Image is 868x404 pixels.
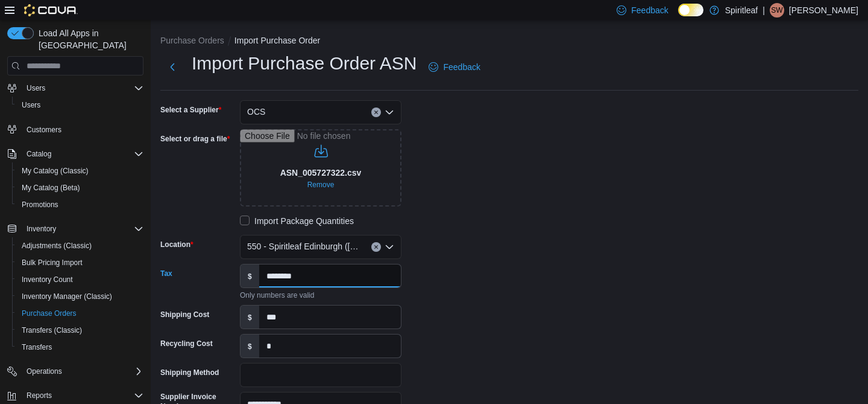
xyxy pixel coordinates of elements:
[22,81,143,95] span: Users
[17,197,143,212] span: Promotions
[17,323,87,338] a: Transfers (Classic)
[241,306,259,329] label: $
[22,275,73,284] span: Inventory Count
[241,335,259,358] label: $
[303,178,339,192] button: Clear selected files
[17,164,93,178] a: My Catalog (Classic)
[763,3,765,18] p: |
[371,107,381,117] button: Clear input
[385,107,394,117] button: Open list of options
[22,123,66,137] a: Customers
[160,310,209,319] label: Shipping Cost
[240,288,401,300] div: Only numbers are valid
[12,254,148,271] button: Bulk Pricing Import
[22,222,61,236] button: Inventory
[234,36,320,45] button: Import Purchase Order
[12,339,148,356] button: Transfers
[12,288,148,305] button: Inventory Manager (Classic)
[22,100,40,110] span: Users
[2,146,148,162] button: Catalog
[771,3,782,18] span: SW
[22,81,50,95] button: Users
[17,239,96,253] a: Adjustments (Classic)
[22,388,143,403] span: Reports
[22,241,92,251] span: Adjustments (Classic)
[17,340,57,354] a: Transfers
[17,306,81,321] a: Purchase Orders
[307,180,335,190] span: Remove
[17,289,143,304] span: Inventory Manager (Classic)
[17,306,143,321] span: Purchase Orders
[22,183,80,193] span: My Catalog (Beta)
[22,364,143,379] span: Operations
[22,258,83,268] span: Bulk Pricing Import
[12,271,148,288] button: Inventory Count
[17,272,143,287] span: Inventory Count
[22,166,89,176] span: My Catalog (Classic)
[22,222,143,236] span: Inventory
[22,325,82,335] span: Transfers (Classic)
[17,340,143,354] span: Transfers
[631,4,668,16] span: Feedback
[371,242,381,252] button: Clear input
[22,292,112,301] span: Inventory Manager (Classic)
[17,98,45,112] a: Users
[160,134,230,144] label: Select or drag a file
[22,309,77,318] span: Purchase Orders
[12,162,148,179] button: My Catalog (Classic)
[160,55,184,79] button: Next
[22,200,58,210] span: Promotions
[160,105,221,115] label: Select a Supplier
[443,61,480,73] span: Feedback
[34,27,143,51] span: Load All Apps in [GEOGRAPHIC_DATA]
[22,147,143,161] span: Catalog
[27,224,56,234] span: Inventory
[160,34,858,49] nav: An example of EuiBreadcrumbs
[247,104,265,119] span: OCS
[17,98,143,112] span: Users
[160,240,193,249] label: Location
[2,220,148,237] button: Inventory
[2,363,148,380] button: Operations
[240,129,401,207] input: Use aria labels when no actual label is in use
[160,368,219,377] label: Shipping Method
[22,342,52,352] span: Transfers
[27,125,61,135] span: Customers
[241,265,259,287] label: $
[424,55,485,79] a: Feedback
[12,179,148,196] button: My Catalog (Beta)
[27,83,45,93] span: Users
[22,364,67,379] button: Operations
[27,367,62,376] span: Operations
[22,122,143,137] span: Customers
[12,237,148,254] button: Adjustments (Classic)
[17,181,85,195] a: My Catalog (Beta)
[12,97,148,114] button: Users
[247,239,359,254] span: 550 - Spiritleaf Edinburgh ([GEOGRAPHIC_DATA])
[17,239,143,253] span: Adjustments (Classic)
[27,391,52,400] span: Reports
[678,4,703,16] input: Dark Mode
[160,36,224,45] button: Purchase Orders
[22,147,56,161] button: Catalog
[27,149,51,159] span: Catalog
[240,214,354,228] label: Import Package Quantities
[17,272,78,287] a: Inventory Count
[17,181,143,195] span: My Catalog (Beta)
[12,322,148,339] button: Transfers (Classic)
[17,255,87,270] a: Bulk Pricing Import
[385,242,394,252] button: Open list of options
[192,51,417,75] h1: Import Purchase Order ASN
[2,121,148,138] button: Customers
[12,196,148,213] button: Promotions
[160,339,213,348] label: Recycling Cost
[17,164,143,178] span: My Catalog (Classic)
[770,3,784,18] div: Sydney W
[17,255,143,270] span: Bulk Pricing Import
[2,80,148,97] button: Users
[24,4,78,16] img: Cova
[17,197,63,212] a: Promotions
[160,269,172,278] label: Tax
[17,289,117,304] a: Inventory Manager (Classic)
